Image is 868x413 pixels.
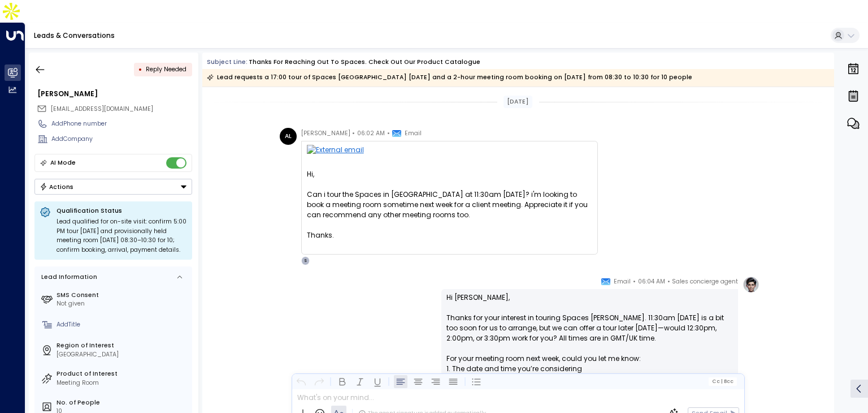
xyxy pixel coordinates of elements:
div: AddCompany [51,135,192,144]
div: [PERSON_NAME] [37,89,192,99]
div: Thanks. [307,230,592,240]
div: Lead requests a 17:00 tour of Spaces [GEOGRAPHIC_DATA] [DATE] and a 2-hour meeting room booking o... [207,72,692,83]
div: Hi, [307,169,592,240]
span: | [721,378,722,384]
span: Email [614,276,631,287]
span: [PERSON_NAME] [301,128,350,139]
div: Actions [40,183,74,191]
img: profile-logo.png [743,276,759,293]
span: 06:02 AM [357,128,385,139]
img: External email [307,145,592,159]
div: [DATE] [504,96,532,108]
a: Leads & Conversations [34,31,115,40]
div: AI Mode [50,157,76,169]
span: • [352,128,355,139]
span: Sales concierge agent [672,276,738,287]
div: AddPhone number [51,119,192,128]
span: Cc Bcc [712,378,734,384]
button: Undo [294,375,308,388]
div: Lead qualified for on-site visit: confirm 5:00 PM tour [DATE] and provisionally held meeting room... [57,217,187,255]
span: [EMAIL_ADDRESS][DOMAIN_NAME] [51,105,153,113]
span: Reply Needed [146,65,186,74]
div: AddTitle [57,320,189,329]
span: Subject Line: [207,58,248,66]
span: ajmenton8@gmail.com [51,105,153,114]
div: S [301,256,310,265]
label: SMS Consent [57,291,189,300]
div: AL [280,128,297,145]
span: Email [405,128,422,139]
div: [GEOGRAPHIC_DATA] [57,350,189,359]
span: • [387,128,390,139]
button: Actions [34,179,192,195]
div: Can i tour the Spaces in [GEOGRAPHIC_DATA] at 11:30am [DATE]? i'm looking to book a meeting room ... [307,190,592,220]
span: 06:04 AM [638,276,665,287]
p: Qualification Status [57,206,187,215]
label: No. of People [57,398,189,407]
div: • [138,62,142,77]
button: Cc|Bcc [709,377,737,385]
div: Meeting Room [57,378,189,388]
span: • [667,276,670,287]
div: Not given [57,299,189,308]
label: Region of Interest [57,341,189,350]
div: Button group with a nested menu [34,179,192,195]
button: Redo [312,375,325,388]
span: • [633,276,636,287]
div: Thanks for reaching out to Spaces. Check out our product catalogue [249,58,480,67]
div: Lead Information [38,273,97,282]
label: Product of Interest [57,369,189,378]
